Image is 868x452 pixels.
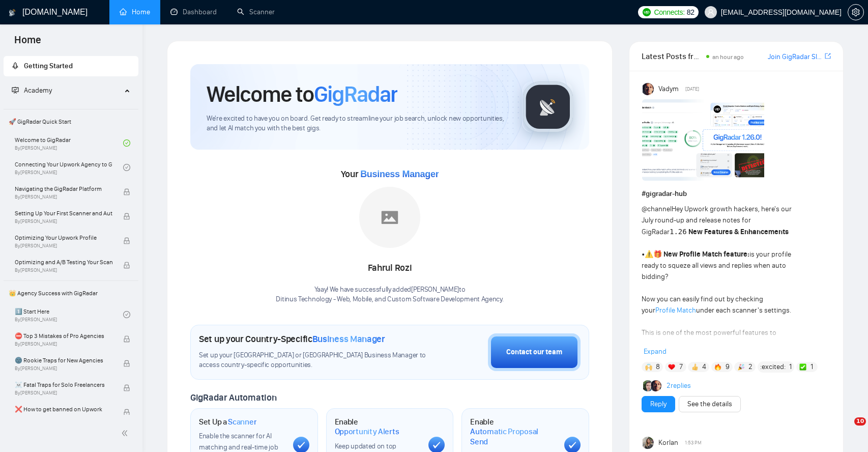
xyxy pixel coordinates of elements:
[15,303,123,326] a: 1️⃣ Start HereBy[PERSON_NAME]
[237,8,275,16] a: searchScanner
[653,250,662,259] span: 🎁
[643,8,651,16] img: upwork-logo.png
[760,361,786,373] span: :excited:
[15,267,112,273] span: By [PERSON_NAME]
[123,384,130,391] span: lock
[228,417,256,427] span: Scanner
[654,7,684,18] span: Connects:
[799,363,806,371] img: ✅
[848,8,863,16] span: setting
[123,188,130,195] span: lock
[642,205,672,213] span: @channel
[833,417,858,442] iframe: Intercom live chat
[276,295,503,304] p: Ditinus Technology - Web, Mobile, and Custom Software Development Agency .
[120,8,150,16] a: homeHome
[12,87,19,94] span: fund-projection-screen
[655,306,696,315] a: Profile Match
[663,250,749,259] strong: New Profile Match feature:
[668,363,675,371] img: ❤️
[825,51,831,61] a: export
[24,86,52,95] span: Academy
[123,164,130,171] span: check-circle
[714,363,721,371] img: 🔥
[642,396,675,412] button: Reply
[360,169,439,179] span: Business Manager
[123,360,130,367] span: lock
[702,362,706,372] span: 4
[15,233,112,243] span: Optimizing Your Upwork Profile
[506,347,562,358] div: Contact our team
[341,168,439,180] span: Your
[656,362,660,372] span: 8
[312,333,385,345] span: Business Manager
[650,399,667,410] a: Reply
[9,5,16,21] img: logo
[276,260,503,277] div: Fahrul Rozi
[335,427,399,437] span: Opportunity Alerts
[488,333,581,371] button: Contact our team
[15,414,112,420] span: By [PERSON_NAME]
[687,7,695,18] span: 82
[667,381,691,391] a: 2replies
[121,428,131,438] span: double-left
[123,335,130,343] span: lock
[5,283,137,303] span: 👑 Agency Success with GigRadar
[848,4,864,20] button: setting
[24,62,73,70] span: Getting Started
[768,51,823,63] a: Join GigRadar Slack Community
[15,257,112,267] span: Optimizing and A/B Testing Your Scanner for Better Results
[12,86,52,95] span: Academy
[123,139,130,147] span: check-circle
[679,396,741,412] button: See the details
[643,83,655,95] img: Vadym
[15,380,112,390] span: ☠️ Fatal Traps for Solo Freelancers
[15,355,112,365] span: 🌚 Rookie Traps for New Agencies
[199,351,428,370] span: Set up your [GEOGRAPHIC_DATA] or [GEOGRAPHIC_DATA] Business Manager to access country-specific op...
[15,365,112,372] span: By [PERSON_NAME]
[15,341,112,347] span: By [PERSON_NAME]
[335,417,421,437] h1: Enable
[658,437,678,448] span: Korlan
[170,8,217,16] a: dashboardDashboard
[679,362,683,372] span: 7
[470,427,556,446] span: Automatic Proposal Send
[642,50,703,63] span: Latest Posts from the GigRadar Community
[199,417,256,427] h1: Set Up a
[645,250,653,259] span: ⚠️
[789,362,792,372] span: 1
[207,114,506,133] span: We're excited to have you on board. Get ready to streamline your job search, unlock new opportuni...
[685,84,699,94] span: [DATE]
[123,262,130,269] span: lock
[4,56,138,76] li: Getting Started
[276,285,503,304] div: Yaay! We have successfully added [PERSON_NAME] to
[470,417,556,447] h1: Enable
[207,80,397,108] h1: Welcome to
[6,33,49,54] span: Home
[642,188,831,200] h1: # gigradar-hub
[12,62,19,69] span: rocket
[642,99,764,181] img: F09AC4U7ATU-image.png
[688,228,789,236] strong: New Features & Enhancements
[15,243,112,249] span: By [PERSON_NAME]
[523,81,573,132] img: gigradar-logo.png
[748,362,753,372] span: 2
[712,53,744,61] span: an hour ago
[643,437,655,449] img: Korlan
[685,438,702,447] span: 1:53 PM
[707,9,714,16] span: user
[359,187,420,248] img: placeholder.png
[848,8,864,16] a: setting
[123,237,130,244] span: lock
[123,311,130,318] span: check-circle
[15,390,112,396] span: By [PERSON_NAME]
[314,80,397,108] span: GigRadar
[670,228,687,236] code: 1.26
[15,208,112,218] span: Setting Up Your First Scanner and Auto-Bidder
[854,417,866,426] span: 10
[199,333,385,345] h1: Set up your Country-Specific
[123,409,130,416] span: lock
[645,363,652,371] img: 🙌
[811,362,813,372] span: 1
[15,331,112,341] span: ⛔ Top 3 Mistakes of Pro Agencies
[726,362,730,372] span: 9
